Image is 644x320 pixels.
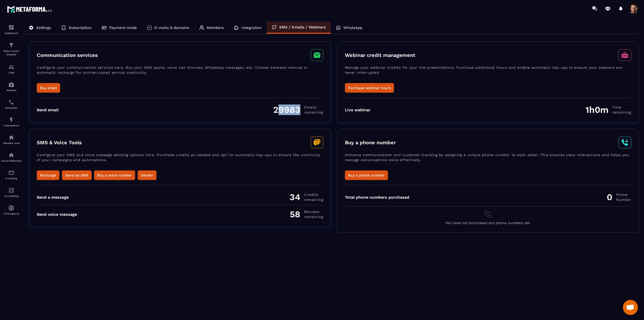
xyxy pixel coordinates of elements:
div: Send a message [37,195,69,200]
p: Sales Funnel Website [1,49,21,56]
a: emailemailE-mailing [1,166,21,184]
img: formation [8,24,14,30]
h3: SMS & Voice Tools [37,139,82,146]
a: social-networksocial-networkSocial Networks [1,148,21,166]
p: Webinar [1,89,21,92]
button: Buy email [37,83,60,93]
p: Member area [1,142,21,145]
p: WhatsApp [343,25,362,30]
div: Live webinar [345,108,371,112]
button: Purchase webinar hours [345,83,394,93]
p: Manage your webinar credits for your live presentations. Purchase additional hours and enable aut... [345,65,631,83]
div: 58 [290,209,323,220]
p: SMS / Emails / Webinars [279,25,326,29]
img: automations [8,117,14,123]
a: formationformationDashboard [1,21,21,38]
p: CRM [1,71,21,74]
img: email [8,170,14,176]
img: formation [8,64,14,70]
h3: Webinar credit management [345,52,415,58]
img: scheduler [8,99,14,105]
div: Open chat [623,300,638,315]
div: Total phone numbers purchased [345,195,409,200]
a: formationformationSales Funnel Website [1,38,21,60]
button: Buy a phone number [345,170,388,180]
p: E-mails & domains [154,25,189,30]
div: Send email [37,108,59,112]
p: Members [207,25,224,30]
button: Send an SMS [62,170,92,180]
p: Dashboard [1,32,21,34]
h3: Buy a phone number [345,139,396,146]
div: Send voice message [37,212,77,217]
p: Accounting [1,195,21,197]
a: automationsautomationsMember area [1,131,21,148]
p: Payment mode [109,25,137,30]
p: Integration [242,25,262,30]
a: formationformationCRM [1,60,21,78]
h3: Communication services [37,52,98,58]
span: remaining [304,197,323,202]
span: Emails [304,105,323,110]
p: Settings [36,25,51,30]
img: logo [7,5,52,14]
span: remaining [612,110,631,115]
button: Sender [138,170,156,180]
img: formation [8,42,14,48]
p: Subscription [69,25,92,30]
button: Buy a voice number [94,170,135,180]
span: Phone [616,192,631,197]
div: 1h0m [585,104,631,115]
p: Automations [1,124,21,127]
a: automationsautomationsWebinar [1,78,21,95]
span: Number [616,197,631,202]
span: remaining [304,214,323,219]
p: Enhance communication and customer tracking by assigning a unique phone number to each seller. Th... [345,152,631,170]
div: 29983 [273,104,323,115]
img: automations [8,134,14,140]
p: E-mailing [1,177,21,180]
div: 34 [290,192,323,202]
span: You have not purchased any phone numbers yet. [445,221,531,225]
span: minutes [304,209,323,214]
img: automations [8,205,14,211]
button: Recharge [37,170,59,180]
p: Scheduler [1,106,21,109]
div: > [24,17,639,233]
p: Configure your communication services here. Buy your SMS packs, voice call minutes, WhatsApp mess... [37,65,323,83]
p: Social Networks [1,159,21,162]
p: IA Prospects [1,212,21,215]
p: Configure your SMS and voice message sending options here. Purchase credits as needed and opt for... [37,152,323,170]
span: Time [612,105,631,110]
a: schedulerschedulerScheduler [1,95,21,113]
span: remaining [304,110,323,115]
img: social-network [8,152,14,158]
div: 0 [607,192,631,202]
span: Credits [304,192,323,197]
a: accountantaccountantAccounting [1,184,21,201]
img: accountant [8,187,14,193]
a: automationsautomationsAutomations [1,113,21,131]
img: automations [8,82,14,88]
